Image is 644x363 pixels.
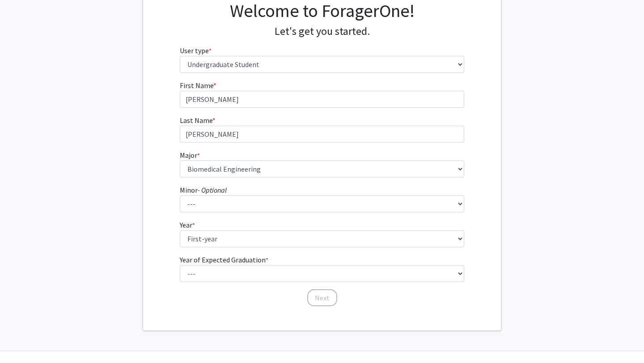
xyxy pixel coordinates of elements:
[180,254,268,265] label: Year of Expected Graduation
[180,116,212,125] span: Last Name
[180,45,212,56] label: User type
[7,323,38,356] iframe: Chat
[307,289,337,306] button: Next
[180,25,465,38] h4: Let's get you started.
[180,150,200,160] label: Major
[180,185,227,195] label: Minor
[198,186,227,194] i: - Optional
[180,219,195,230] label: Year
[180,81,213,90] span: First Name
